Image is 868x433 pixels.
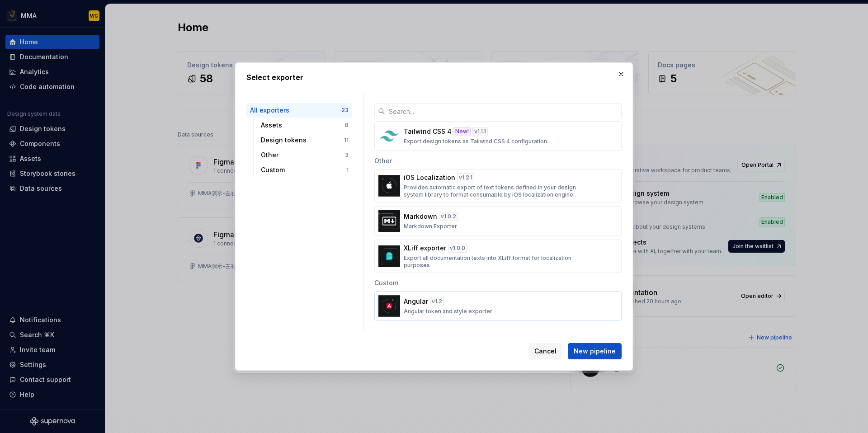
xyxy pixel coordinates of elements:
[346,166,349,174] div: 1
[404,297,428,306] p: Angular
[534,347,557,356] span: Cancel
[261,121,345,130] div: Assets
[344,136,349,144] div: 11
[374,206,622,236] button: Markdownv1.0.2Markdown Exporter
[257,118,352,132] button: Assets8
[439,212,458,221] div: v 1.0.2
[374,273,622,291] div: Custom
[374,151,622,169] div: Other
[404,212,437,221] p: Markdown
[341,107,349,114] div: 23
[404,138,548,145] p: Export design tokens as Tailwind CSS 4 configuration.
[250,106,341,115] div: All exporters
[261,136,344,145] div: Design tokens
[404,308,492,315] p: Angular token and style exporter
[345,151,349,159] div: 3
[257,133,352,147] button: Design tokens11
[568,343,622,359] button: New pipeline
[472,127,488,136] div: v 1.1.1
[261,151,345,160] div: Other
[574,347,616,356] span: New pipeline
[374,240,622,273] button: XLiff exporterv1.0.0Export all documentation texts into XLiff format for localization purposes
[246,103,352,118] button: All exporters23
[404,184,587,198] p: Provides automatic export of text tokens defined in your design system library to format consumab...
[528,343,562,359] button: Cancel
[404,254,587,269] p: Export all documentation texts into XLiff format for localization purposes
[257,163,352,177] button: Custom1
[345,122,349,129] div: 8
[374,291,622,321] button: Angularv1.2Angular token and style exporter
[404,223,457,230] p: Markdown Exporter
[374,121,622,151] button: Tailwind CSS 4New!v1.1.1Export design tokens as Tailwind CSS 4 configuration.
[457,173,474,182] div: v 1.2.1
[257,148,352,162] button: Other3
[404,127,452,136] p: Tailwind CSS 4
[453,127,471,136] div: New!
[261,165,346,174] div: Custom
[404,173,455,182] p: iOS Localization
[448,244,467,253] div: v 1.0.0
[246,72,622,83] h2: Select exporter
[430,297,444,306] div: v 1.2
[385,103,622,119] input: Search...
[404,244,446,253] p: XLiff exporter
[374,169,622,202] button: iOS Localizationv1.2.1Provides automatic export of text tokens defined in your design system libr...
